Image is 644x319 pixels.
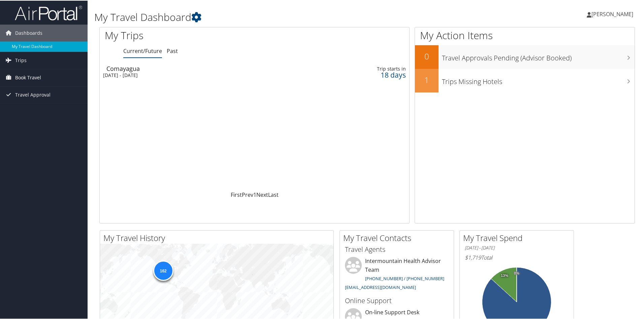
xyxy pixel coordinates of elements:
[342,256,452,292] li: Intermountain Health Advisor Team
[167,47,178,54] a: Past
[15,51,27,68] span: Trips
[256,190,268,198] a: Next
[345,244,449,254] h3: Travel Agents
[591,10,633,17] span: [PERSON_NAME]
[587,3,640,24] a: [PERSON_NAME]
[94,9,458,24] h1: My Travel Dashboard
[242,190,253,198] a: Prev
[514,271,519,275] tspan: 0%
[336,71,406,77] div: 18 days
[15,86,51,103] span: Travel Approval
[231,190,242,198] a: First
[153,260,173,280] div: 162
[365,275,444,281] a: [PHONE_NUMBER] / [PHONE_NUMBER]
[268,190,279,198] a: Last
[465,244,569,250] h6: [DATE] - [DATE]
[463,232,574,243] h2: My Travel Spend
[15,24,42,41] span: Dashboards
[336,65,406,71] div: Trip starts in
[345,284,416,290] a: [EMAIL_ADDRESS][DOMAIN_NAME]
[465,253,569,261] h6: Total
[345,295,449,305] h3: Online Support
[465,253,481,261] span: $1,719
[103,72,294,78] div: [DATE] - [DATE]
[103,232,333,243] h2: My Travel History
[415,45,635,68] a: 0Travel Approvals Pending (Advisor Booked)
[415,74,439,85] h2: 1
[442,73,635,86] h3: Trips Missing Hotels
[343,232,454,243] h2: My Travel Contacts
[501,273,508,277] tspan: 13%
[123,47,162,54] a: Current/Future
[106,65,298,71] div: Comayagua
[15,69,41,85] span: Book Travel
[253,190,256,198] a: 1
[15,4,82,20] img: airportal-logo.png
[415,68,635,92] a: 1Trips Missing Hotels
[442,49,635,62] h3: Travel Approvals Pending (Advisor Booked)
[415,50,439,61] h2: 0
[415,28,635,42] h1: My Action Items
[105,28,275,42] h1: My Trips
